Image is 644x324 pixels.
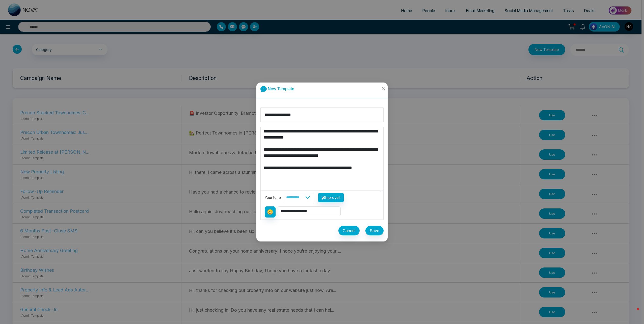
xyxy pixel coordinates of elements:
iframe: Intercom live chat [627,307,639,319]
button: Cancel [338,226,360,235]
span: New Template [268,86,294,91]
div: Your tone [265,195,283,200]
button: Save [365,226,384,235]
button: 😀 [265,206,276,218]
button: Close [379,83,388,96]
button: Improveit [318,193,344,202]
span: close [381,86,385,90]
